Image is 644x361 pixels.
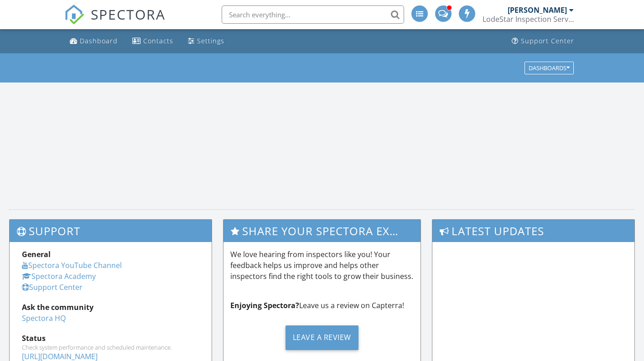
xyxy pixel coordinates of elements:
[521,36,574,45] div: Support Center
[508,33,578,50] a: Support Center
[223,220,420,242] h3: Share Your Spectora Experience
[129,33,177,50] a: Contacts
[10,220,212,242] h3: Support
[22,313,66,323] a: Spectora HQ
[64,5,84,25] img: The Best Home Inspection Software - Spectora
[66,33,121,50] a: Dashboard
[529,65,570,71] div: Dashboards
[222,5,404,24] input: Search everything...
[22,249,51,259] strong: General
[483,15,574,24] div: LodeStar Inspection Services
[22,333,199,344] div: Status
[22,302,199,313] div: Ask the community
[230,300,299,310] strong: Enjoying Spectora?
[230,249,413,282] p: We love hearing from inspectors like you! Your feedback helps us improve and helps other inspecto...
[91,5,166,24] span: SPECTORA
[22,271,96,281] a: Spectora Academy
[22,344,199,351] div: Check system performance and scheduled maintenance.
[143,36,173,45] div: Contacts
[508,5,567,15] div: [PERSON_NAME]
[64,12,166,31] a: SPECTORA
[197,36,224,45] div: Settings
[432,220,634,242] h3: Latest Updates
[80,36,118,45] div: Dashboard
[22,282,83,292] a: Support Center
[286,325,358,350] div: Leave a Review
[230,300,413,311] p: Leave us a review on Capterra!
[230,318,413,357] a: Leave a Review
[22,260,122,270] a: Spectora YouTube Channel
[525,62,574,74] button: Dashboards
[184,33,228,50] a: Settings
